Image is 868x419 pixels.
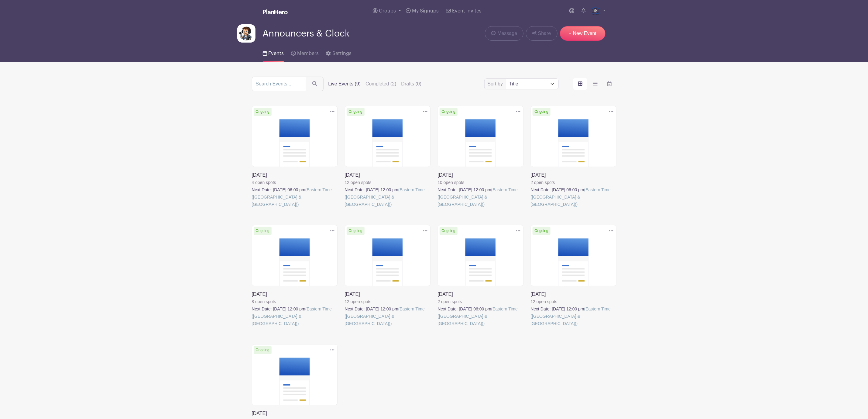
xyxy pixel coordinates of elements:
a: Share [526,26,557,41]
a: Events [263,43,284,62]
label: Live Events (9) [328,80,361,88]
input: Search Events... [252,77,306,91]
div: filters [328,80,422,88]
a: + New Event [560,26,606,41]
img: Untitled%20design%20(19).png [237,24,256,43]
div: order and view [573,78,616,90]
span: Members [297,51,319,56]
img: logo_white-6c42ec7e38ccf1d336a20a19083b03d10ae64f83f12c07503d8b9e83406b4c7d.svg [263,9,288,14]
span: Announcers & Clock [263,29,350,39]
a: Message [485,26,523,41]
span: Message [497,30,517,37]
label: Sort by [488,80,505,88]
span: Event Invites [452,9,482,13]
span: Events [268,51,284,56]
img: 2.png [591,6,600,16]
a: Settings [326,43,351,62]
span: Settings [332,51,352,56]
a: Members [291,43,319,62]
span: Share [538,30,551,37]
span: Groups [379,9,396,13]
label: Drafts (0) [401,80,422,88]
label: Completed (2) [365,80,396,88]
span: My Signups [412,9,439,13]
